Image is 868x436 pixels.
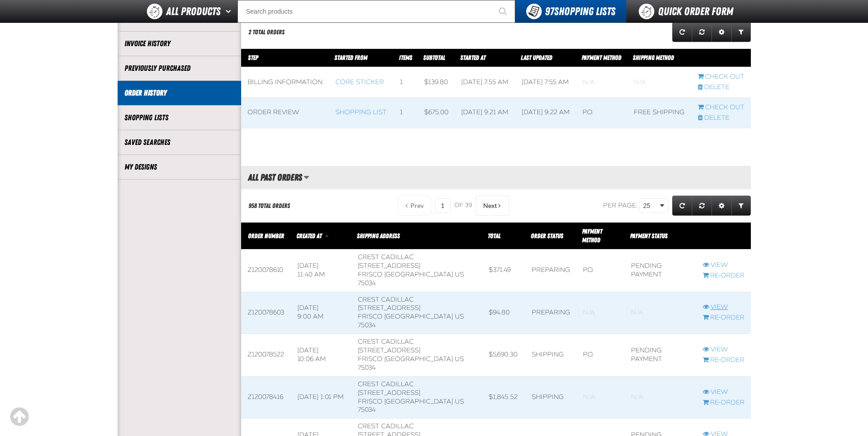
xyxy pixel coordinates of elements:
a: Continue checkout started from Shopping List [698,103,744,112]
td: Blank [577,292,625,334]
span: US [455,313,464,320]
td: Blank [625,376,696,419]
a: Order Number [248,232,284,239]
span: [GEOGRAPHIC_DATA] [384,355,453,363]
td: [DATE] 11:40 AM [291,250,352,292]
a: Previously Purchased [124,63,234,74]
td: [DATE] 9:00 AM [291,292,352,334]
td: 1 [394,97,418,128]
a: Order Status [531,232,563,239]
td: Blank [627,67,691,98]
a: Order History [124,88,234,98]
td: $1,845.52 [482,376,525,419]
span: [GEOGRAPHIC_DATA] [384,398,453,405]
span: [STREET_ADDRESS] [358,304,421,312]
input: Current page number [435,198,451,213]
td: Z120078416 [241,376,291,419]
td: Shipping [525,334,577,377]
td: [DATE] 10:06 AM [291,334,352,377]
td: Blank [577,376,625,419]
td: Blank [625,292,696,334]
td: [DATE] 1:01 PM [291,376,352,419]
a: View Z120078522 order [703,346,744,354]
td: $371.49 [482,250,525,292]
a: Expand or Collapse Grid Filters [731,22,751,42]
div: 958 Total Orders [248,202,290,210]
a: Started At [460,54,485,61]
span: Shipping Address [357,232,400,239]
h2: All Past Orders [241,172,302,182]
a: Created At [297,232,323,239]
strong: 97 [545,5,554,18]
td: Z120078522 [241,334,291,377]
td: $5,690.30 [482,334,525,377]
a: My Designs [124,162,234,172]
span: FRISCO [358,313,383,320]
a: Subtotal [423,54,445,61]
span: Crest Cadillac [358,380,414,388]
td: Free Shipping [627,97,691,128]
td: [DATE] 9:22 AM [515,97,577,128]
td: $94.80 [482,292,525,334]
td: $675.00 [418,97,455,128]
span: Crest Cadillac [358,422,414,430]
span: Last Updated [521,54,552,61]
a: Re-Order Z120078610 order [703,271,744,280]
td: 1 [394,67,418,98]
td: [DATE] 9:21 AM [455,97,515,128]
a: Delete checkout started from CORE STICKER [698,83,744,92]
a: Refresh grid action [672,22,692,42]
a: Total [488,232,501,239]
a: Invoice History [124,38,234,49]
th: Row actions [696,223,751,250]
span: FRISCO [358,398,383,405]
a: View Z120078603 order [703,303,744,312]
span: Shipping Method [633,54,674,61]
span: Payment Status [630,232,668,239]
span: Crest Cadillac [358,296,414,303]
a: Shopping Lists [124,112,234,123]
span: 25 [643,201,658,211]
td: Preparing [525,250,577,292]
bdo: 75034 [358,321,376,329]
span: of 39 [454,202,472,210]
a: Expand or Collapse Grid Settings [712,22,732,42]
td: [DATE] 7:55 AM [455,67,515,98]
div: Order Review [248,108,323,117]
td: [DATE] 7:55 AM [515,67,577,98]
td: P.O. [577,250,625,292]
td: Pending payment [625,250,696,292]
button: Next Page [476,196,509,216]
span: Items [399,54,412,61]
span: Shopping Lists [545,5,615,18]
a: View Z120078416 order [703,388,744,397]
span: [GEOGRAPHIC_DATA] [384,271,453,278]
td: P.O. [576,97,627,128]
bdo: 75034 [358,364,376,372]
a: Continue checkout started from CORE STICKER [698,73,744,81]
bdo: 75034 [358,279,376,287]
span: Next Page [483,202,497,209]
div: Billing Information [248,78,323,87]
div: Scroll to the top [9,407,29,427]
span: Started From [334,54,367,61]
span: US [455,271,464,278]
button: Manage grid views. Current view is All Past Orders [303,170,309,185]
span: Crest Cadillac [358,253,414,261]
a: Payment Method [582,54,621,61]
a: Re-Order Z120078603 order [703,314,744,322]
a: Shopping List [335,108,387,116]
a: Re-Order Z120078522 order [703,356,744,365]
td: Z120078603 [241,292,291,334]
a: Reset grid action [692,22,712,42]
span: Per page: [603,202,638,209]
td: Preparing [525,292,577,334]
span: US [455,398,464,405]
a: Expand or Collapse Grid Settings [712,196,732,216]
span: FRISCO [358,271,383,278]
a: CORE STICKER [335,78,384,86]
